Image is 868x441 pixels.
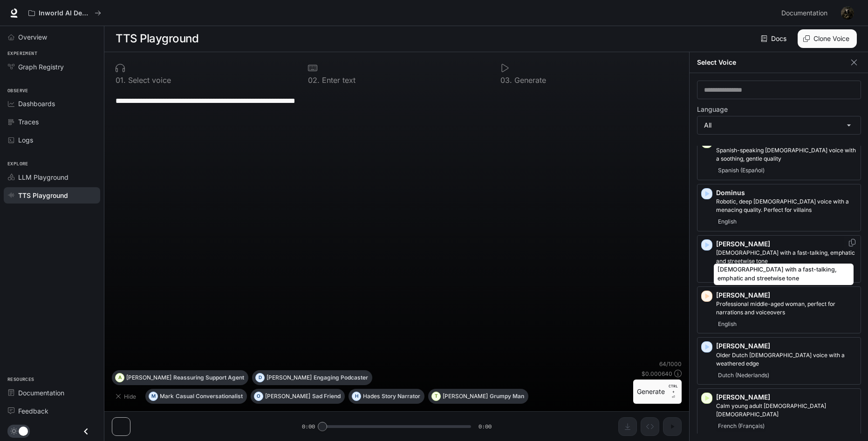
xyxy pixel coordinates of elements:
[176,394,243,399] p: Casual Conversationalist
[39,9,91,17] p: Inworld AI Demos
[716,216,738,227] span: English
[841,7,854,20] img: User avatar
[382,394,420,399] p: Story Narrator
[145,389,247,404] button: MMarkCasual Conversationalist
[173,375,244,380] p: Reassuring Support Agent
[18,388,64,398] span: Documentation
[847,239,857,246] button: Copy Voice ID
[149,389,157,404] div: M
[798,29,857,48] button: Clone Voice
[352,389,361,404] div: H
[716,188,857,197] p: Dominus
[18,406,48,416] span: Feedback
[116,370,124,385] div: A
[716,370,771,381] span: Dutch (Nederlands)
[716,341,857,351] p: [PERSON_NAME]
[126,375,171,380] p: [PERSON_NAME]
[716,421,766,432] span: French (Français)
[4,95,100,112] a: Dashboards
[490,394,524,399] p: Grumpy Man
[716,165,766,176] span: Spanish (Español)
[4,29,100,45] a: Overview
[716,239,857,249] p: [PERSON_NAME]
[267,375,312,380] p: [PERSON_NAME]
[314,375,368,380] p: Engaging Podcaster
[4,403,100,419] a: Feedback
[308,76,320,84] p: 0 2 .
[432,389,440,404] div: T
[669,383,678,400] p: ⏎
[19,426,28,436] span: Dark mode toggle
[4,169,100,185] a: LLM Playground
[716,351,857,368] p: Older Dutch male voice with a weathered edge
[75,422,96,441] button: Close drawer
[252,370,372,385] button: D[PERSON_NAME]Engaging Podcaster
[18,62,64,72] span: Graph Registry
[256,370,264,385] div: D
[512,76,546,84] p: Generate
[4,187,100,204] a: TTS Playground
[265,394,310,399] p: [PERSON_NAME]
[716,197,857,214] p: Robotic, deep male voice with a menacing quality. Perfect for villains
[363,394,380,399] p: Hades
[716,393,857,402] p: [PERSON_NAME]
[716,300,857,317] p: Professional middle-aged woman, perfect for narrations and voiceovers
[254,389,263,404] div: O
[320,76,355,84] p: Enter text
[781,7,827,19] span: Documentation
[18,172,68,182] span: LLM Playground
[659,360,682,368] p: 64 / 1000
[428,389,528,404] button: T[PERSON_NAME]Grumpy Man
[160,394,174,399] p: Mark
[697,106,728,113] p: Language
[349,389,424,404] button: HHadesStory Narrator
[116,76,126,84] p: 0 1 .
[4,132,100,148] a: Logs
[716,249,857,265] p: Male with a fast-talking, emphatic and streetwise tone
[716,402,857,419] p: Calm young adult French male
[633,380,682,404] button: GenerateCTRL +⏎
[759,29,790,48] a: Docs
[4,59,100,75] a: Graph Registry
[112,370,248,385] button: A[PERSON_NAME]Reassuring Support Agent
[116,29,198,48] h1: TTS Playground
[697,116,861,134] div: All
[18,117,39,127] span: Traces
[18,190,68,200] span: TTS Playground
[716,319,738,330] span: English
[24,4,105,22] button: All workspaces
[838,4,857,22] button: User avatar
[500,76,512,84] p: 0 3 .
[716,146,857,163] p: Spanish-speaking male voice with a soothing, gentle quality
[251,389,345,404] button: O[PERSON_NAME]Sad Friend
[18,32,47,42] span: Overview
[4,114,100,130] a: Traces
[112,389,142,404] button: Hide
[126,76,171,84] p: Select voice
[4,385,100,401] a: Documentation
[716,291,857,300] p: [PERSON_NAME]
[18,135,33,145] span: Logs
[18,99,55,109] span: Dashboards
[669,383,678,394] p: CTRL +
[312,394,341,399] p: Sad Friend
[714,264,854,285] div: [DEMOGRAPHIC_DATA] with a fast-talking, emphatic and streetwise tone
[443,394,488,399] p: [PERSON_NAME]
[778,4,834,22] a: Documentation
[642,370,672,378] p: $ 0.000640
